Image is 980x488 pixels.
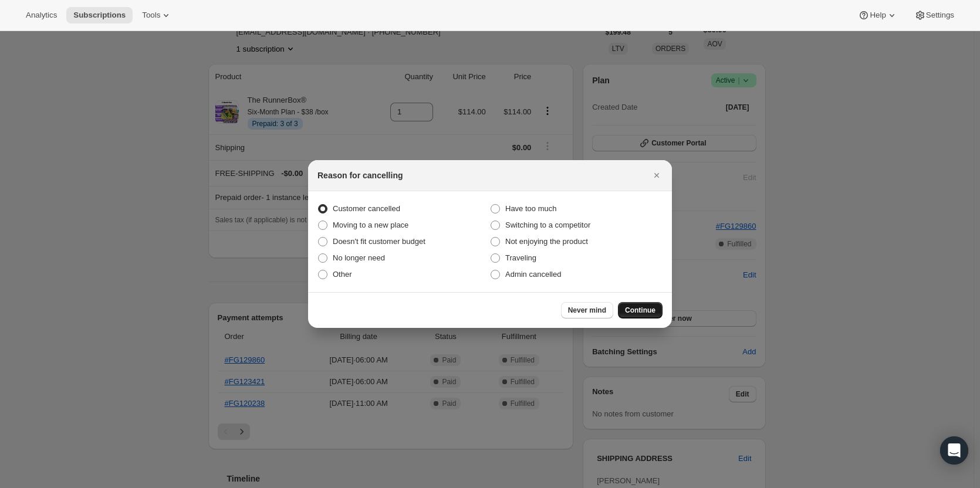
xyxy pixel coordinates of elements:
span: Help [870,11,886,20]
span: Moving to a new place [333,221,408,229]
span: Never mind [568,306,606,315]
span: Admin cancelled [505,270,561,279]
button: Settings [907,7,961,23]
span: Traveling [505,253,536,262]
span: Subscriptions [73,11,126,20]
span: Tools [142,11,160,20]
span: Have too much [505,204,556,213]
span: Customer cancelled [333,204,400,213]
button: Analytics [19,7,64,23]
button: Tools [135,7,179,23]
h2: Reason for cancelling [317,170,403,181]
div: Open Intercom Messenger [940,436,968,465]
span: Analytics [26,11,57,20]
span: Settings [926,11,954,20]
span: Other [333,270,352,279]
button: Close [648,167,665,184]
button: Subscriptions [66,7,133,23]
span: Not enjoying the product [505,237,588,246]
button: Help [851,7,904,23]
span: No longer need [333,253,385,262]
span: Switching to a competitor [505,221,590,229]
span: Doesn't fit customer budget [333,237,425,246]
button: Never mind [561,302,613,318]
span: Continue [625,306,655,315]
button: Continue [618,302,663,318]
